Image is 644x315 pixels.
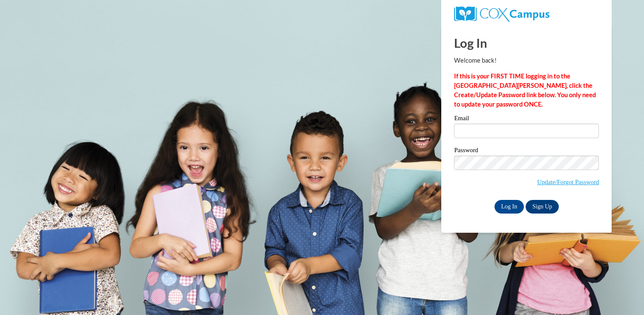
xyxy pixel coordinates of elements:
label: Email [454,115,599,124]
h1: Log In [454,34,599,52]
label: Password [454,147,599,156]
p: Welcome back! [454,56,599,65]
input: Log In [494,200,524,214]
strong: If this is your FIRST TIME logging in to the [GEOGRAPHIC_DATA][PERSON_NAME], click the Create/Upd... [454,72,596,108]
img: COX Campus [454,6,549,22]
a: Update/Forgot Password [537,179,599,185]
a: COX Campus [454,10,549,17]
a: Sign Up [526,200,559,214]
